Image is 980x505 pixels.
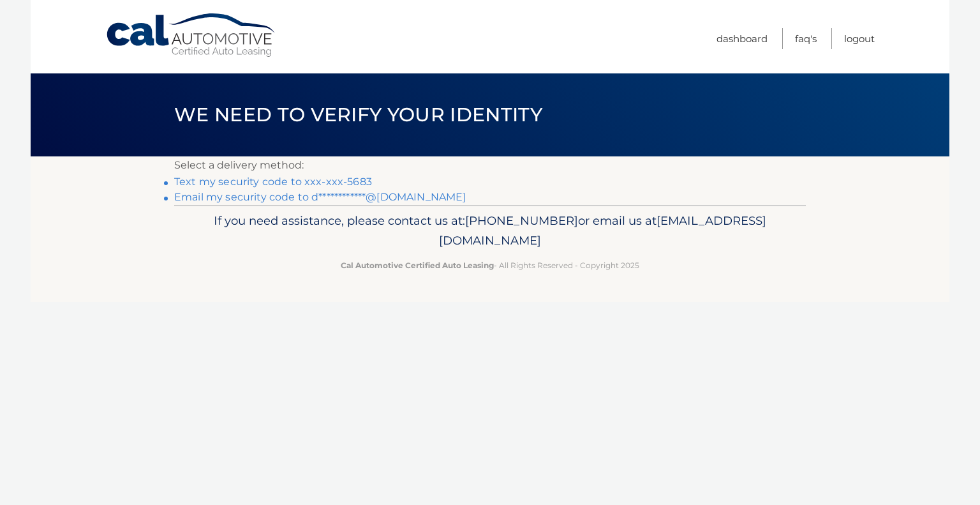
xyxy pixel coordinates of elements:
[174,103,542,126] span: We need to verify your identity
[174,176,372,188] a: Text my security code to xxx-xxx-5683
[465,213,578,228] span: [PHONE_NUMBER]
[174,156,806,174] p: Select a delivery method:
[105,13,278,58] a: Cal Automotive
[182,211,798,252] p: If you need assistance, please contact us at: or email us at
[795,28,817,49] a: FAQ's
[341,260,494,270] strong: Cal Automotive Certified Auto Leasing
[182,259,798,272] p: - All Rights Reserved - Copyright 2025
[844,28,875,49] a: Logout
[716,28,768,49] a: Dashboard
